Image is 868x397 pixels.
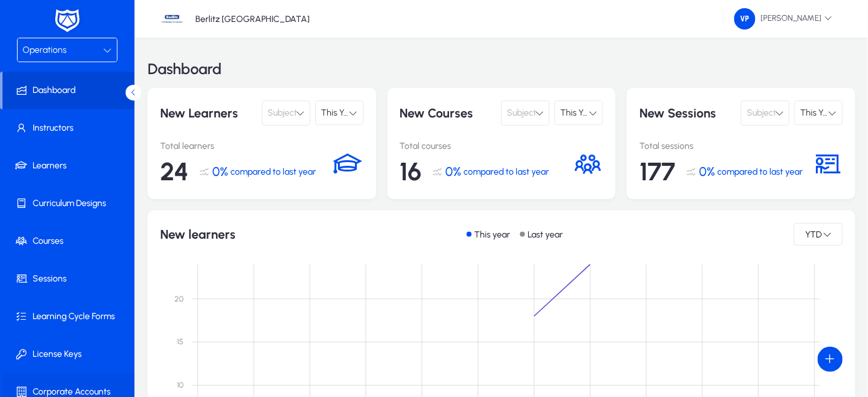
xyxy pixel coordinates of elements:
text: 15 [177,338,183,347]
span: [PERSON_NAME] [734,8,833,30]
span: Instructors [3,122,137,134]
span: Learners [3,160,137,172]
a: Instructors [3,109,137,147]
span: 0% [212,164,228,179]
a: Learning Cycle Forms [3,298,137,335]
img: 37.jpg [160,7,184,31]
span: YTD [805,229,823,240]
a: Learners [3,147,137,185]
a: Courses [3,222,137,260]
span: This Year [800,107,836,118]
button: [PERSON_NAME] [724,8,843,30]
button: YTD [794,223,843,246]
span: Subject [747,101,776,126]
p: This year [474,229,510,240]
span: Curriculum Designs [3,197,137,210]
h1: New learners [160,227,236,242]
img: white-logo.png [52,8,83,34]
text: 20 [175,295,183,303]
a: License Keys [3,335,137,373]
span: Operations [23,45,67,55]
text: 10 [177,381,183,389]
span: This Year [560,107,596,118]
p: Total sessions [639,141,813,151]
span: Learning Cycle Forms [3,310,137,323]
p: New Learners [160,101,257,126]
span: compared to last year [231,166,316,177]
p: Berlitz [GEOGRAPHIC_DATA] [195,14,310,24]
span: Sessions [3,273,137,285]
span: 0% [446,164,462,179]
span: compared to last year [717,166,803,177]
span: 24 [160,156,188,187]
h3: Dashboard [148,62,222,77]
span: 16 [400,156,422,187]
span: Subject [268,101,297,126]
img: 174.png [734,8,756,30]
p: Total learners [160,141,334,151]
p: Last year [528,229,563,240]
span: This Year [321,107,357,118]
span: Courses [3,235,137,247]
p: New Sessions [639,101,736,126]
p: New Courses [400,101,497,126]
span: 177 [639,156,675,187]
span: Subject [507,101,536,126]
a: Sessions [3,260,137,298]
p: Total courses [400,141,573,151]
a: Curriculum Designs [3,185,137,222]
span: 0% [699,164,715,179]
span: License Keys [3,348,137,361]
span: compared to last year [464,166,550,177]
span: Dashboard [3,84,134,97]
